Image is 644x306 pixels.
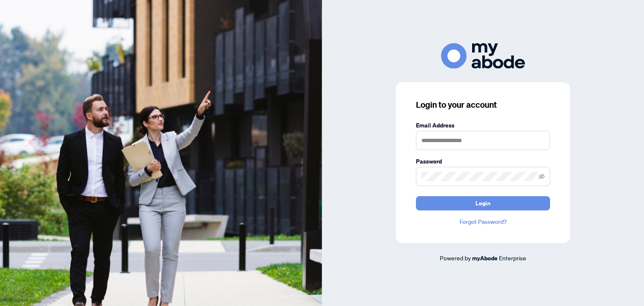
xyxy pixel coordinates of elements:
span: eye-invisible [539,174,545,179]
h3: Login to your account [416,99,550,111]
span: Powered by [440,254,471,262]
img: ma-logo [441,43,525,69]
label: Email Address [416,121,550,130]
button: Login [416,196,550,210]
label: Password [416,157,550,166]
span: Enterprise [499,254,526,262]
a: myAbode [472,254,498,263]
span: Login [475,197,491,210]
a: Forgot Password? [416,217,550,226]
